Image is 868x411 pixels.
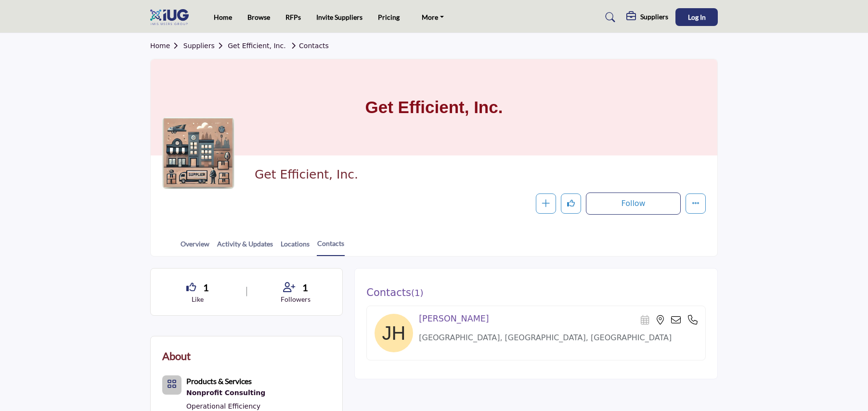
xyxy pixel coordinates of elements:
[419,332,698,344] p: [GEOGRAPHIC_DATA], [GEOGRAPHIC_DATA], [GEOGRAPHIC_DATA]
[596,10,622,25] a: Search
[378,13,400,21] a: Pricing
[255,167,472,183] span: Get Efficient, Inc.
[688,13,706,21] span: Log In
[150,9,194,25] img: site Logo
[214,13,232,21] a: Home
[675,8,718,26] button: Log In
[561,193,581,214] button: Like
[419,314,489,324] h4: [PERSON_NAME]
[186,376,252,385] b: Products & Services
[626,12,668,23] div: Suppliers
[375,314,413,352] img: image
[203,280,209,295] span: 1
[228,42,285,50] a: Get Efficient, Inc.
[186,387,265,399] div: Expert guidance in strategic planning, organizational development, and governance to achieve your...
[180,239,210,256] a: Overview
[316,13,363,21] a: Invite Suppliers
[186,378,252,385] a: Products & Services
[411,288,424,298] span: ( )
[285,13,301,21] a: RFPs
[586,193,681,215] button: Follow
[288,42,329,50] a: Contacts
[365,59,503,155] h1: Get Efficient, Inc.
[415,11,451,24] a: More
[247,13,270,21] a: Browse
[640,13,668,21] h5: Suppliers
[186,402,260,410] a: Operational Efficiency
[162,295,233,304] p: Like
[186,387,265,399] a: Nonprofit Consulting
[415,288,420,298] span: 1
[217,239,273,256] a: Activity & Updates
[162,375,181,395] button: Category Icon
[302,280,308,295] span: 1
[183,42,228,50] a: Suppliers
[686,193,706,214] button: More details
[366,287,423,299] h3: Contacts
[162,348,191,364] h2: About
[317,238,345,256] a: Contacts
[260,295,331,304] p: Followers
[150,42,183,50] a: Home
[280,239,310,256] a: Locations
